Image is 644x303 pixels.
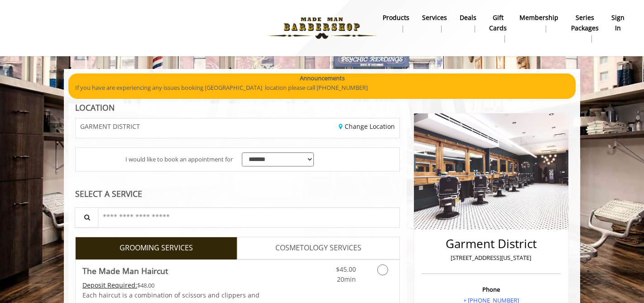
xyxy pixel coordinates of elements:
a: ServicesServices [416,11,453,35]
b: sign in [611,13,625,33]
a: Gift cardsgift cards [483,11,513,45]
b: products [383,13,409,23]
a: MembershipMembership [513,11,565,35]
span: 20min [337,275,356,283]
a: Series packagesSeries packages [565,11,605,45]
b: Announcements [300,73,345,83]
span: GROOMING SERVICES [120,242,193,254]
span: COSMETOLOGY SERVICES [275,242,361,254]
h3: Phone [424,286,558,293]
span: $45.00 [336,265,356,274]
a: Productsproducts [376,11,416,35]
b: gift cards [489,13,507,33]
span: GARMENT DISTRICT [80,123,140,130]
span: This service needs some Advance to be paid before we block your appointment [82,281,137,289]
div: $48.00 [82,280,264,290]
div: SELECT A SERVICE [75,190,400,198]
button: Service Search [75,207,98,228]
b: Membership [519,13,558,23]
p: If you have are experiencing any issues booking [GEOGRAPHIC_DATA] location please call [PHONE_NUM... [75,83,569,93]
a: DealsDeals [453,11,483,35]
b: LOCATION [75,102,115,113]
span: I would like to book an appointment for [125,155,233,164]
b: Series packages [571,13,599,33]
b: Services [422,13,447,23]
p: [STREET_ADDRESS][US_STATE] [424,253,558,263]
h2: Garment District [424,237,558,250]
a: Change Location [339,122,395,131]
a: sign insign in [605,11,631,35]
img: Made Man Barbershop logo [260,3,384,53]
b: The Made Man Haircut [82,264,168,277]
b: Deals [460,13,476,23]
